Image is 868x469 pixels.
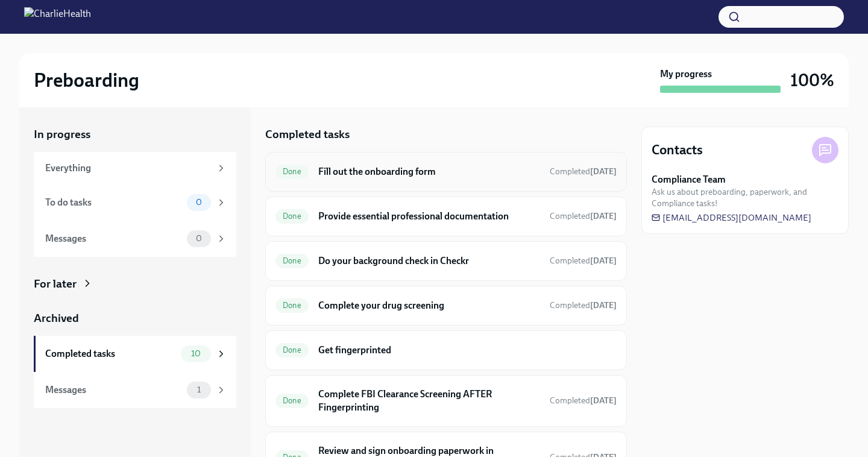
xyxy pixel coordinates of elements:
strong: [DATE] [590,300,617,310]
span: August 18th, 2025 20:46 [550,210,617,222]
span: Completed [550,395,617,406]
span: August 18th, 2025 20:47 [550,300,617,311]
div: Completed tasks [45,347,176,360]
a: DoneComplete FBI Clearance Screening AFTER FingerprintingCompleted[DATE] [275,385,617,417]
div: Everything [45,162,211,175]
span: Completed [550,211,617,221]
span: Ask us about preboarding, paperwork, and Compliance tasks! [652,186,838,209]
a: In progress [34,127,236,142]
a: Messages1 [34,372,236,408]
span: Done [275,345,309,354]
h6: Complete FBI Clearance Screening AFTER Fingerprinting [318,388,540,414]
strong: [DATE] [590,166,617,177]
span: Done [275,167,309,176]
h6: Complete your drug screening [318,299,540,312]
div: Messages [45,232,182,245]
h4: Contacts [652,141,703,159]
span: 1 [190,385,208,394]
h3: 100% [790,69,834,91]
img: CharlieHealth [24,7,91,27]
h6: Provide essential professional documentation [318,210,540,223]
div: Messages [45,383,182,397]
span: August 29th, 2025 10:46 [550,452,617,463]
span: 0 [189,198,209,207]
span: Completed [550,452,617,462]
strong: [DATE] [590,452,617,462]
span: Done [275,212,309,221]
h6: Do your background check in Checkr [318,254,540,268]
a: Everything [34,152,236,184]
a: DoneDo your background check in CheckrCompleted[DATE] [275,251,617,271]
strong: [DATE] [590,211,617,221]
span: Completed [550,166,617,177]
h6: Get fingerprinted [318,344,617,357]
a: DoneComplete your drug screeningCompleted[DATE] [275,296,617,315]
strong: My progress [660,68,712,81]
span: Done [275,396,309,405]
a: For later [34,276,236,292]
div: To do tasks [45,196,182,209]
span: Done [275,301,309,310]
a: [EMAIL_ADDRESS][DOMAIN_NAME] [652,212,811,224]
a: Completed tasks10 [34,336,236,372]
a: DoneGet fingerprinted [275,341,617,360]
span: August 27th, 2025 09:57 [550,395,617,406]
span: Completed [550,256,617,266]
span: Completed [550,300,617,310]
span: 10 [184,349,208,358]
a: DoneFill out the onboarding formCompleted[DATE] [275,162,617,181]
a: DoneProvide essential professional documentationCompleted[DATE] [275,207,617,226]
h6: Fill out the onboarding form [318,165,540,178]
strong: [DATE] [590,256,617,266]
h2: Preboarding [34,68,139,92]
span: 0 [189,234,209,243]
span: August 18th, 2025 20:25 [550,166,617,177]
h5: Completed tasks [265,127,350,142]
strong: Compliance Team [652,173,726,186]
a: To do tasks0 [34,184,236,221]
span: Done [275,256,309,265]
strong: [DATE] [590,395,617,406]
a: Archived [34,310,236,326]
a: Messages0 [34,221,236,257]
span: August 18th, 2025 20:46 [550,255,617,266]
div: For later [34,276,77,292]
span: Done [275,453,309,462]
